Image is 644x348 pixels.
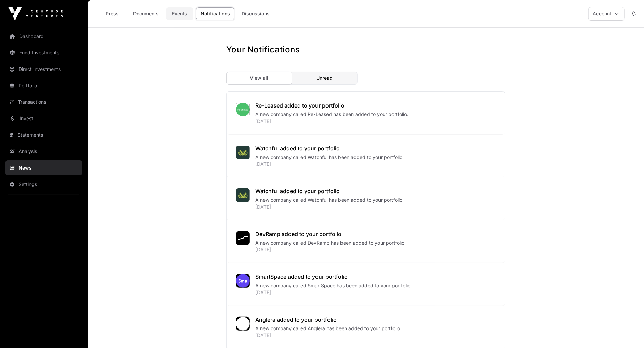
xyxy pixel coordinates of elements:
a: Watchful added to your portfolioA new company called Watchful has been added to your portfolio.[D... [227,177,505,220]
div: A new company called Watchful has been added to your portfolio. [255,154,493,161]
div: A new company called Re-Leased has been added to your portfolio. [255,111,493,118]
div: SmartSpace added to your portfolio [255,273,493,281]
a: Press [99,7,126,20]
a: Statements [5,127,82,142]
div: [DATE] [255,118,493,125]
div: A new company called Anglera has been added to your portfolio. [255,325,493,332]
img: watchful_ai_logo.jpeg [236,188,250,202]
img: SVGs_DevRamp.svg [236,231,250,245]
div: A new company called Watchful has been added to your portfolio. [255,197,493,203]
a: SmartSpace added to your portfolioA new company called SmartSpace has been added to your portfoli... [227,263,505,306]
a: Watchful added to your portfolioA new company called Watchful has been added to your portfolio.[D... [227,135,505,177]
div: Watchful added to your portfolio [255,144,493,152]
a: Portfolio [5,78,82,93]
div: Re-Leased added to your portfolio [255,101,493,110]
img: watchful_ai_logo.jpeg [236,146,250,159]
h1: Your Notifications [226,44,300,55]
img: smartspace398.png [236,274,250,288]
a: DevRamp added to your portfolioA new company called DevRamp has been added to your portfolio.[DATE] [227,220,505,263]
a: Direct Investments [5,62,82,77]
div: A new company called SmartSpace has been added to your portfolio. [255,282,493,289]
a: Notifications [196,7,234,20]
a: News [5,160,82,175]
div: Watchful added to your portfolio [255,187,493,195]
div: [DATE] [255,289,493,296]
div: [DATE] [255,246,493,253]
a: Analysis [5,144,82,159]
img: download.png [236,103,250,116]
button: Account [588,7,625,21]
a: Settings [5,177,82,192]
div: [DATE] [255,332,493,339]
a: Re-Leased added to your portfolioA new company called Re-Leased has been added to your portfolio.... [227,92,505,135]
img: anglera402.png [236,317,250,331]
a: Fund Investments [5,45,82,60]
a: Dashboard [5,29,82,44]
div: Anglera added to your portfolio [255,315,493,324]
a: Events [166,7,193,20]
div: DevRamp added to your portfolio [255,230,493,238]
div: [DATE] [255,203,493,210]
a: Documents [129,7,163,20]
a: Transactions [5,95,82,110]
img: Icehouse Ventures Logo [8,7,63,21]
div: [DATE] [255,161,493,167]
a: Invest [5,111,82,126]
div: A new company called DevRamp has been added to your portfolio. [255,239,493,246]
a: Discussions [237,7,274,20]
span: Unread [317,75,333,82]
iframe: Chat Widget [610,315,644,348]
